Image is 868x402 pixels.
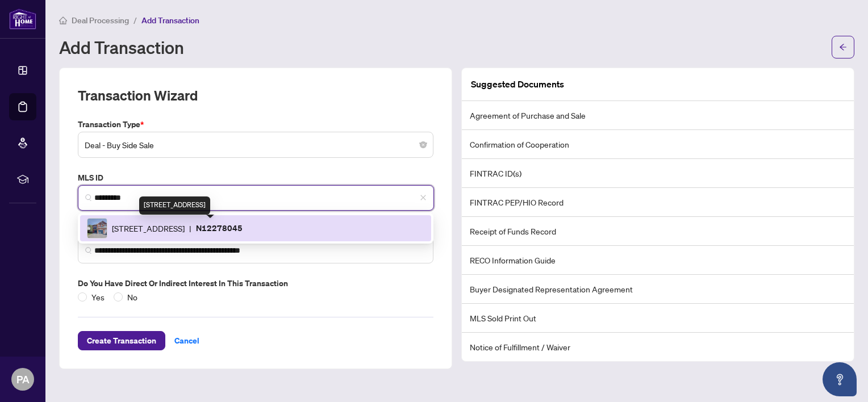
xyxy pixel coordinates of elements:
[462,333,854,361] li: Notice of Fulfillment / Waiver
[78,224,433,237] label: Property Address
[78,86,198,104] h2: Transaction Wizard
[462,130,854,159] li: Confirmation of Cooperation
[78,171,433,184] label: MLS ID
[462,246,854,275] li: RECO Information Guide
[59,16,67,24] span: home
[139,196,210,215] div: [STREET_ADDRESS]
[85,194,92,201] img: search_icon
[78,118,433,131] label: Transaction Type
[16,371,30,387] span: PA
[141,15,199,26] span: Add Transaction
[165,331,208,350] button: Cancel
[85,247,92,254] img: search_icon
[123,291,142,303] span: No
[420,141,427,148] span: close-circle
[462,159,854,188] li: FINTRAC ID(s)
[462,188,854,217] li: FINTRAC PEP/HIO Record
[72,15,129,26] span: Deal Processing
[471,77,564,91] article: Suggested Documents
[420,194,427,201] span: close
[9,9,36,30] img: logo
[839,43,847,51] span: arrow-left
[59,38,184,56] h1: Add Transaction
[85,134,427,156] span: Deal - Buy Side Sale
[462,304,854,333] li: MLS Sold Print Out
[174,332,199,350] span: Cancel
[87,291,109,303] span: Yes
[823,362,857,396] button: Open asap
[87,332,156,350] span: Create Transaction
[78,277,433,290] label: Do you have direct or indirect interest in this transaction
[133,14,137,27] li: /
[462,101,854,130] li: Agreement of Purchase and Sale
[462,275,854,304] li: Buyer Designated Representation Agreement
[78,331,165,350] button: Create Transaction
[462,217,854,246] li: Receipt of Funds Record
